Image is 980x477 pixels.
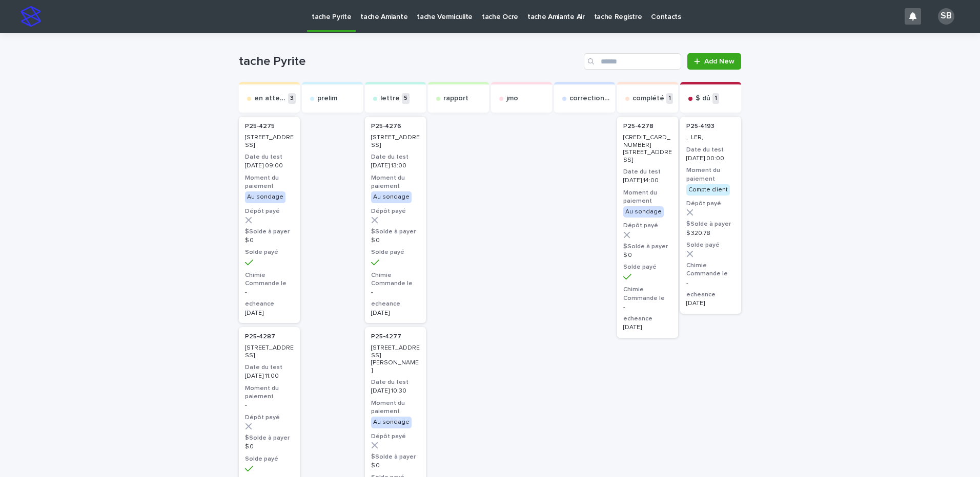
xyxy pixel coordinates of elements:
p: [STREET_ADDRESS] [245,134,294,149]
input: Search [584,53,681,70]
p: P25-4276 [371,123,401,130]
p: , LER, [686,134,735,141]
a: P25-4193 , LER,Date du test[DATE] 00:00Moment du paiementCompte clientDépôt payé$Solde à payer$ 3... [680,117,741,314]
span: Add New [704,58,734,65]
h3: Dépôt payé [371,207,420,215]
h3: Solde payé [245,455,294,463]
h3: Date du test [371,378,420,386]
h3: echeance [245,300,294,308]
h3: Dépôt payé [371,432,420,441]
h3: Dépôt payé [245,414,294,422]
div: Au sondage [245,191,285,203]
p: - [623,303,672,311]
p: - [245,289,294,296]
div: Au sondage [623,206,664,218]
h3: $Solde à payer [623,243,672,251]
h3: echeance [371,300,420,308]
a: P25-4276 [STREET_ADDRESS]Date du test[DATE] 13:00Moment du paiementAu sondageDépôt payé$Solde à p... [365,117,426,323]
p: 1 [666,93,673,104]
p: prelim [317,94,337,103]
p: [STREET_ADDRESS][PERSON_NAME] [371,344,420,374]
p: [STREET_ADDRESS] [371,134,420,149]
h1: tache Pyrite [239,54,580,69]
p: complété [632,94,664,103]
p: [DATE] 11:00 [245,373,294,380]
p: $ dû [696,94,710,103]
a: P25-4275 [STREET_ADDRESS]Date du test[DATE] 09:00Moment du paiementAu sondageDépôt payé$Solde à p... [239,117,300,323]
h3: Chimie Commande le [371,271,420,288]
p: 5 [402,93,410,104]
p: [DATE] 13:00 [371,162,420,169]
h3: echeance [623,315,672,323]
div: Au sondage [371,191,412,203]
p: - [371,289,420,296]
p: $ 320.78 [686,230,735,237]
p: [DATE] [371,310,420,317]
p: [DATE] [623,324,672,331]
p: [DATE] [245,310,294,317]
p: en attente [254,94,286,103]
h3: Date du test [686,146,735,154]
p: [DATE] [686,300,735,307]
p: P25-4278 [623,123,654,130]
p: correction exp [569,94,611,103]
h3: Dépôt payé [623,222,672,230]
p: [DATE] 14:00 [623,177,672,184]
p: jmo [506,94,518,103]
h3: Moment du paiement [245,174,294,190]
h3: Solde payé [623,263,672,271]
h3: Dépôt payé [245,207,294,215]
h3: Dépôt payé [686,200,735,208]
p: $ 0 [245,443,294,450]
h3: Chimie Commande le [623,286,672,302]
h3: Solde payé [371,248,420,256]
h3: Moment du paiement [371,174,420,190]
div: Au sondage [371,417,412,428]
h3: Date du test [245,363,294,372]
a: Add New [687,53,741,70]
p: 3 [288,93,296,104]
h3: Solde payé [245,248,294,256]
h3: Moment du paiement [686,166,735,183]
div: Compte client [686,184,730,196]
h3: Chimie Commande le [686,262,735,278]
h3: $Solde à payer [245,434,294,442]
p: $ 0 [371,462,420,469]
p: [STREET_ADDRESS] [245,344,294,359]
h3: $Solde à payer [686,220,735,228]
p: 1 [712,93,719,104]
p: P25-4287 [245,333,275,340]
p: P25-4275 [245,123,275,130]
p: - [245,402,294,409]
p: lettre [380,94,400,103]
h3: Date du test [371,153,420,161]
p: P25-4277 [371,333,401,340]
p: $ 0 [371,237,420,244]
p: [DATE] 09:00 [245,162,294,169]
p: $ 0 [245,237,294,244]
p: [CREDIT_CARD_NUMBER][STREET_ADDRESS] [623,134,672,164]
h3: Moment du paiement [623,189,672,205]
h3: Moment du paiement [245,384,294,401]
h3: echeance [686,291,735,299]
p: $ 0 [623,252,672,259]
div: SB [938,8,954,25]
h3: Solde payé [686,241,735,249]
h3: $Solde à payer [245,228,294,236]
h3: Date du test [623,168,672,176]
h3: Date du test [245,153,294,161]
p: [DATE] 10:30 [371,387,420,395]
h3: Moment du paiement [371,399,420,416]
h3: $Solde à payer [371,228,420,236]
a: P25-4278 [CREDIT_CARD_NUMBER][STREET_ADDRESS]Date du test[DATE] 14:00Moment du paiementAu sondage... [617,117,678,338]
img: stacker-logo-s-only.png [21,6,41,27]
h3: Chimie Commande le [245,271,294,288]
p: [DATE] 00:00 [686,155,735,162]
p: P25-4193 [686,123,714,130]
h3: $Solde à payer [371,453,420,461]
